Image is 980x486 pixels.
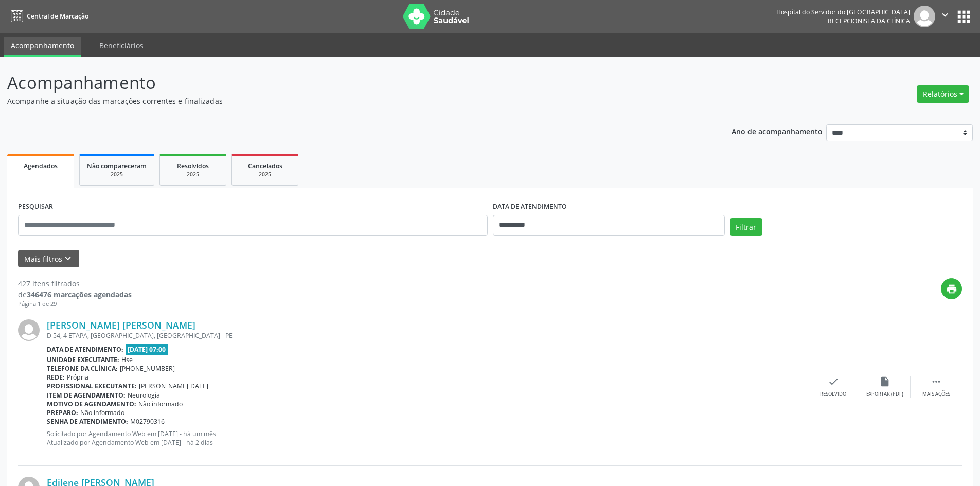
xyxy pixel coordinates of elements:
a: [PERSON_NAME] [PERSON_NAME] [47,319,195,331]
i:  [931,376,942,387]
i: print [946,283,957,295]
div: 427 itens filtrados [18,278,132,289]
span: M02790316 [130,417,165,426]
i: insert_drive_file [879,376,890,387]
img: img [18,319,40,341]
div: Resolvido [820,391,846,398]
i: check [828,376,839,387]
span: Central de Marcação [27,12,88,21]
span: Própria [67,373,88,382]
b: Unidade executante: [47,355,119,364]
b: Item de agendamento: [47,391,126,400]
label: DATA DE ATENDIMENTO [493,199,567,215]
a: Beneficiários [92,37,151,55]
div: de [18,289,132,300]
a: Acompanhamento [4,37,81,57]
span: [PERSON_NAME][DATE] [139,382,208,390]
div: 2025 [167,171,219,178]
button:  [935,6,955,27]
p: Solicitado por Agendamento Web em [DATE] - há um mês Atualizado por Agendamento Web em [DATE] - h... [47,429,808,447]
span: Agendados [24,161,58,170]
span: [PHONE_NUMBER] [120,364,175,373]
div: Hospital do Servidor do [GEOGRAPHIC_DATA] [776,8,910,16]
a: Central de Marcação [7,8,88,25]
b: Profissional executante: [47,382,137,390]
span: Hse [121,355,133,364]
span: Recepcionista da clínica [828,16,910,25]
div: 2025 [87,171,147,178]
b: Data de atendimento: [47,345,123,354]
div: D 54, 4 ETAPA, [GEOGRAPHIC_DATA], [GEOGRAPHIC_DATA] - PE [47,331,808,340]
div: Mais ações [922,391,950,398]
div: Página 1 de 29 [18,300,132,309]
button: Filtrar [730,218,762,236]
strong: 346476 marcações agendadas [27,290,132,299]
i: keyboard_arrow_down [62,253,74,264]
span: [DATE] 07:00 [126,344,169,355]
img: img [914,6,935,27]
div: 2025 [239,171,291,178]
span: Não informado [80,408,124,417]
button: Mais filtroskeyboard_arrow_down [18,250,79,268]
button: Relatórios [917,85,969,103]
b: Telefone da clínica: [47,364,118,373]
button: print [941,278,962,299]
p: Acompanhe a situação das marcações correntes e finalizadas [7,96,683,106]
span: Não compareceram [87,161,147,170]
div: Exportar (PDF) [866,391,903,398]
i:  [939,9,951,21]
span: Cancelados [248,161,282,170]
span: Não informado [138,400,183,408]
b: Rede: [47,373,65,382]
label: PESQUISAR [18,199,53,215]
p: Ano de acompanhamento [732,124,823,137]
span: Neurologia [128,391,160,400]
b: Motivo de agendamento: [47,400,136,408]
b: Preparo: [47,408,78,417]
b: Senha de atendimento: [47,417,128,426]
p: Acompanhamento [7,70,683,96]
span: Resolvidos [177,161,209,170]
button: apps [955,8,973,26]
